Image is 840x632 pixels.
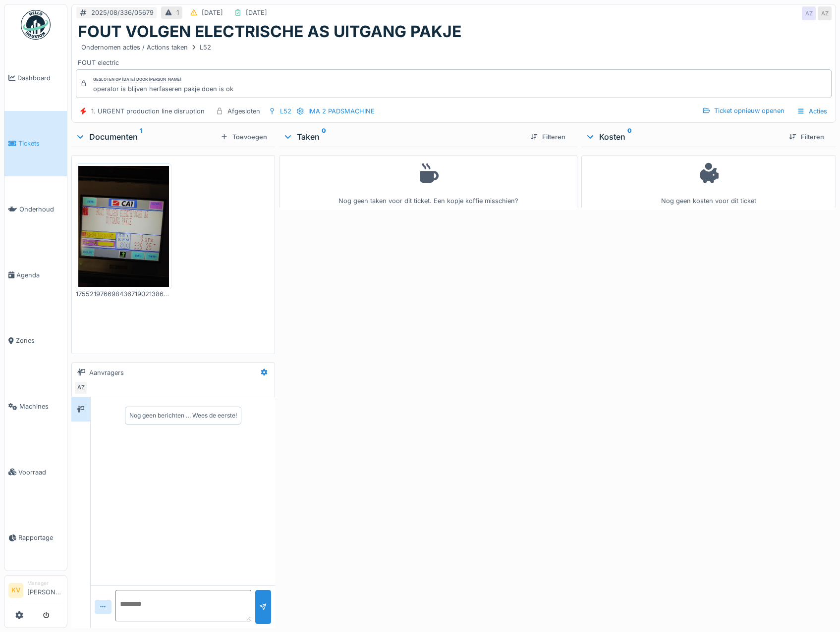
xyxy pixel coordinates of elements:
[27,579,63,587] div: Manager
[140,131,142,143] sup: 1
[526,130,569,144] div: Filteren
[176,8,179,17] div: 1
[18,468,63,477] span: Voorraad
[283,131,522,143] div: Taken
[802,6,816,20] div: AZ
[17,73,63,83] span: Dashboard
[246,8,267,17] div: [DATE]
[16,270,63,280] span: Agenda
[76,289,171,299] div: 17552197669843671902138684586011.jpg
[16,336,63,345] span: Zones
[129,411,237,420] div: Nog geen berichten … Wees de eerste!
[74,381,88,395] div: AZ
[785,130,828,144] div: Filteren
[8,583,23,598] li: KV
[18,139,63,148] span: Tickets
[322,131,326,143] sup: 0
[217,130,271,144] div: Toevoegen
[19,205,63,214] span: Onderhoud
[627,131,632,143] sup: 0
[818,6,832,20] div: AZ
[89,368,124,377] div: Aanvragers
[227,106,260,116] div: Afgesloten
[4,111,67,177] a: Tickets
[4,505,67,571] a: Rapportage
[585,131,781,143] div: Kosten
[81,43,211,52] div: Ondernomen acties / Actions taken L52
[27,579,63,601] li: [PERSON_NAME]
[792,104,832,118] div: Acties
[285,159,570,206] div: Nog geen taken voor dit ticket. Een kopje koffie misschien?
[280,106,291,116] div: L52
[202,8,223,17] div: [DATE]
[78,166,169,286] img: h34n7ol1y8r8t89153k3b71w1901
[698,104,788,117] div: Ticket opnieuw openen
[4,45,67,111] a: Dashboard
[4,242,67,308] a: Agenda
[91,8,154,17] div: 2025/08/336/05679
[588,159,830,206] div: Nog geen kosten voor dit ticket
[21,10,51,40] img: Badge_color-CXgf-gQk.svg
[8,579,63,603] a: KV Manager[PERSON_NAME]
[78,41,830,67] div: FOUT electric
[4,439,67,505] a: Voorraad
[4,308,67,374] a: Zones
[308,106,375,116] div: IMA 2 PADSMACHINE
[18,533,63,542] span: Rapportage
[75,131,217,143] div: Documenten
[78,22,461,41] h1: FOUT VOLGEN ELECTRISCHE AS UITGANG PAKJE
[4,176,67,242] a: Onderhoud
[19,402,63,411] span: Machines
[93,76,181,83] div: Gesloten op [DATE] door [PERSON_NAME]
[93,84,233,94] div: operator is blijven herfaseren pakje doen is ok
[4,373,67,439] a: Machines
[91,106,205,116] div: 1. URGENT production line disruption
